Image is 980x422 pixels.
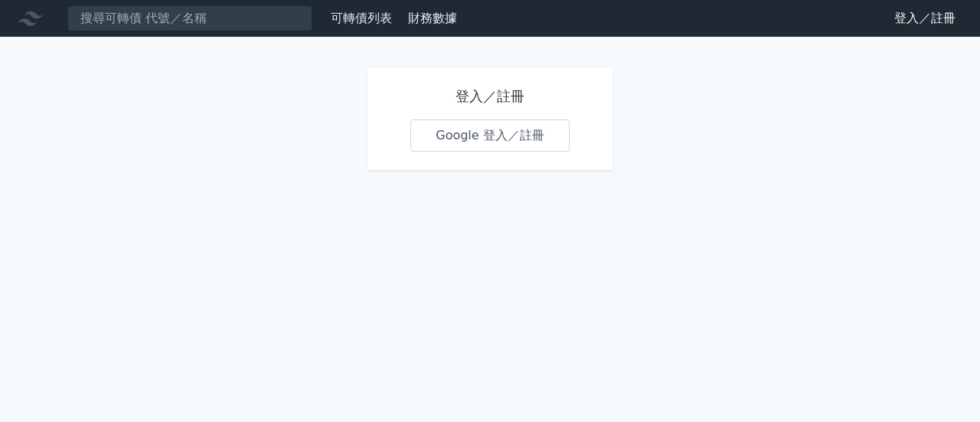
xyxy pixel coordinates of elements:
[331,11,392,25] a: 可轉債列表
[410,119,570,152] a: Google 登入／註冊
[410,86,570,107] h1: 登入／註冊
[67,5,312,31] input: 搜尋可轉債 代號／名稱
[408,11,457,25] a: 財務數據
[882,6,968,31] a: 登入／註冊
